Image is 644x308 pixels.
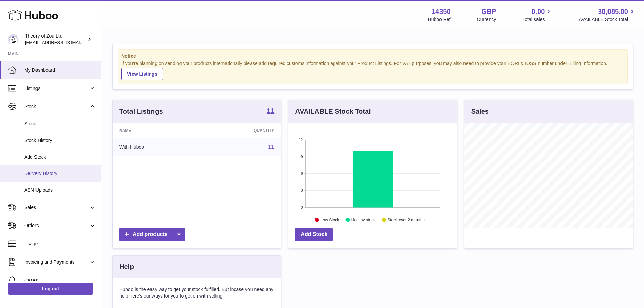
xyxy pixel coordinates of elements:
[477,16,496,23] div: Currency
[201,123,281,138] th: Quantity
[522,16,552,23] span: Total sales
[25,33,86,46] div: Theory of Zou Ltd
[301,205,303,209] text: 0
[113,138,201,156] td: With Huboo
[8,283,93,295] a: Log out
[24,259,89,265] span: Invoicing and Payments
[579,16,636,23] span: AVAILABLE Stock Total
[481,7,496,16] strong: GBP
[24,241,96,247] span: Usage
[121,68,163,80] a: View Listings
[320,217,339,222] text: Low Stock
[388,217,425,222] text: Stock over 2 months
[119,286,274,299] p: Huboo is the easy way to get your stock fulfilled. But incase you need any help here's our ways f...
[295,228,333,241] a: Add Stock
[579,7,636,23] a: 38,085.00 AVAILABLE Stock Total
[295,107,371,116] h3: AVAILABLE Stock Total
[522,7,552,23] a: 0.00 Total sales
[598,7,628,16] span: 38,085.00
[121,60,624,80] div: If you're planning on sending your products internationally please add required customs informati...
[8,34,18,44] img: internalAdmin-14350@internal.huboo.com
[24,170,96,177] span: Delivery History
[24,121,96,127] span: Stock
[113,123,201,138] th: Name
[24,187,96,193] span: ASN Uploads
[432,7,451,16] strong: 14350
[351,217,376,222] text: Healthy stock
[532,7,545,16] span: 0.00
[119,262,134,271] h3: Help
[24,67,96,73] span: My Dashboard
[299,138,303,142] text: 12
[301,155,303,159] text: 9
[24,85,89,92] span: Listings
[267,107,274,114] strong: 11
[428,16,451,23] div: Huboo Ref
[301,171,303,175] text: 6
[119,107,163,116] h3: Total Listings
[268,144,275,150] a: 11
[24,137,96,144] span: Stock History
[24,103,89,110] span: Stock
[121,53,624,60] strong: Notice
[24,222,89,229] span: Orders
[471,107,489,116] h3: Sales
[267,107,274,115] a: 11
[301,188,303,192] text: 3
[25,40,99,45] span: [EMAIL_ADDRESS][DOMAIN_NAME]
[24,277,96,284] span: Cases
[24,154,96,160] span: Add Stock
[119,228,185,241] a: Add products
[24,204,89,211] span: Sales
